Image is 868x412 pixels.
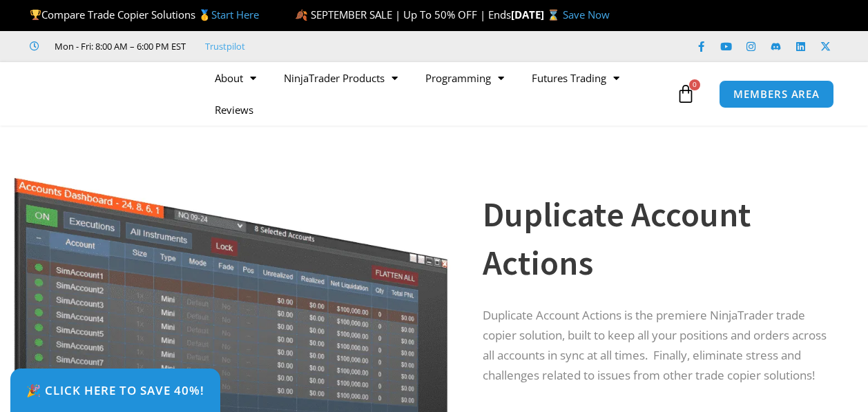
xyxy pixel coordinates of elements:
a: Trustpilot [205,38,245,55]
span: Compare Trade Copier Solutions 🥇 [30,8,259,21]
p: Duplicate Account Actions is the premiere NinjaTrader trade copier solution, built to keep all yo... [483,306,833,386]
a: Start Here [211,8,259,21]
a: 0 [655,74,716,114]
img: LogoAI | Affordable Indicators – NinjaTrader [30,69,179,119]
a: About [201,62,270,94]
a: NinjaTrader Products [270,62,412,94]
span: MEMBERS AREA [733,89,820,99]
h1: Duplicate Account Actions [483,190,833,287]
a: Futures Trading [518,62,633,94]
strong: [DATE] ⌛ [511,8,563,21]
a: Programming [412,62,518,94]
span: 🎉 Click Here to save 40%! [26,384,204,396]
span: 🍂 SEPTEMBER SALE | Up To 50% OFF | Ends [295,8,511,21]
img: 🏆 [30,10,41,20]
a: 🎉 Click Here to save 40%! [10,369,220,412]
nav: Menu [201,62,673,126]
a: Save Now [563,8,610,21]
span: Mon - Fri: 8:00 AM – 6:00 PM EST [51,38,186,55]
a: Reviews [201,94,267,126]
span: 0 [689,79,700,90]
a: MEMBERS AREA [719,80,834,108]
